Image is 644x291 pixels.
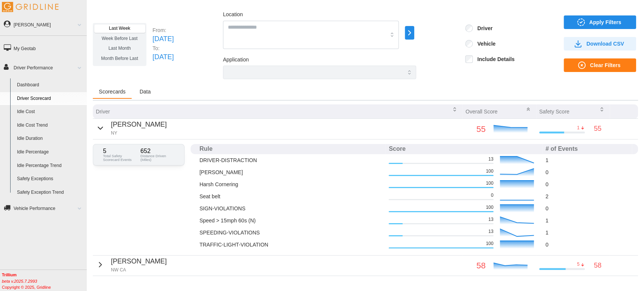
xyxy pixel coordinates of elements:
[200,217,383,224] p: Speed > 15mph 60s (N)
[200,229,383,236] p: SPEEDING-VIOLATIONS
[152,44,174,52] p: To:
[103,148,137,154] p: 5
[2,273,17,277] b: Trillium
[111,267,167,273] p: NW CA
[539,108,569,115] p: Safety Score
[546,229,629,236] p: 1
[486,168,493,175] p: 100
[589,16,621,29] span: Apply Filters
[546,217,629,224] p: 1
[99,89,126,94] span: Scorecards
[14,145,87,159] a: Idle Percentage
[488,228,493,235] p: 13
[140,154,174,161] p: Distance Driven (Miles)
[96,108,110,115] p: Driver
[109,26,130,31] span: Last Week
[466,108,498,115] p: Overall Score
[14,92,87,106] a: Driver Scorecard
[2,279,37,283] i: beta v.2025.7.2993
[546,193,629,200] p: 2
[564,58,636,72] button: Clear Filters
[200,181,383,188] p: Harsh Cornering
[152,26,174,34] p: From:
[111,130,167,136] p: NY
[14,172,87,186] a: Safety Exceptions
[466,259,486,272] p: 58
[200,193,383,200] p: Seat belt
[96,119,167,136] button: [PERSON_NAME]NY
[111,256,167,267] p: [PERSON_NAME]
[546,181,629,188] p: 0
[473,25,492,32] label: Driver
[546,205,629,212] p: 0
[486,180,493,187] p: 100
[101,36,137,41] span: Week Before Last
[200,205,383,212] p: SIGN-VIOLATIONS
[101,56,138,61] span: Month Before Last
[486,204,493,211] p: 100
[546,168,629,176] p: 0
[2,2,58,12] img: Gridline
[14,159,87,173] a: Idle Percentage Trend
[14,119,87,132] a: Idle Cost Trend
[577,125,579,131] p: 1
[14,186,87,199] a: Safety Exception Trend
[200,241,383,248] p: TRAFFIC-LIGHT-VIOLATION
[466,123,486,136] p: 55
[594,124,601,134] p: 55
[546,156,629,164] p: 1
[486,240,493,247] p: 100
[223,11,243,19] label: Location
[200,168,383,176] p: [PERSON_NAME]
[586,37,624,50] span: Download CSV
[386,144,542,154] th: Score
[491,192,493,199] p: 0
[96,256,167,273] button: [PERSON_NAME]NW CA
[14,105,87,119] a: Idle Cost
[197,144,386,154] th: Rule
[546,241,629,248] p: 0
[140,89,151,94] span: Data
[564,37,636,51] button: Download CSV
[14,78,87,92] a: Dashboard
[103,154,137,161] p: Total Safety Scorecard Events
[488,216,493,223] p: 13
[488,156,493,162] p: 13
[152,52,174,63] p: [DATE]
[152,34,174,44] p: [DATE]
[564,15,636,29] button: Apply Filters
[200,156,383,164] p: DRIVER-DISTRACTION
[14,132,87,145] a: Idle Duration
[577,261,579,268] p: 5
[473,40,495,47] label: Vehicle
[473,55,515,63] label: Include Details
[543,144,632,154] th: # of Events
[108,46,131,51] span: Last Month
[111,119,167,130] p: [PERSON_NAME]
[140,148,174,154] p: 652
[223,56,249,64] label: Application
[2,272,87,290] div: Copyright © 2025, Gridline
[594,260,601,271] p: 58
[590,59,621,72] span: Clear Filters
